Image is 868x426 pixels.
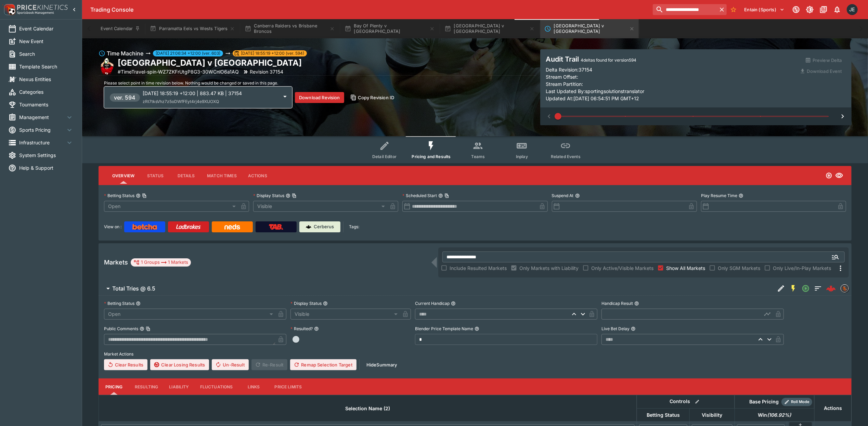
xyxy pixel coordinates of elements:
[831,3,843,16] button: Notifications
[153,50,223,56] span: [DATE] 21:06:34 +12:00 (ver. 603)
[540,19,639,38] button: New Zealand v South Africa
[666,264,705,272] span: Show All Markets
[340,19,439,38] button: Bay Of Plenty v [GEOGRAPHIC_DATA]
[238,378,269,395] button: Links
[306,224,311,230] img: Cerberus
[817,3,830,16] button: Documentation
[104,309,275,320] div: Open
[2,3,16,16] img: PriceKinetics Logo
[314,326,319,331] button: Resulted?
[826,284,836,293] div: adda7f21-d45d-4947-b8e8-5a5da1496859
[790,3,802,16] button: Connected to PK
[372,154,397,159] span: Detail Editor
[800,282,812,295] button: Open
[104,80,278,86] span: Please select point in time revision below. Nothing would be changed or saved in this page.
[362,359,401,370] button: HideSummary
[290,309,400,320] div: Visible
[107,49,143,57] h6: Time Machine
[19,139,65,146] span: Infrastructure
[286,193,290,198] button: Display StatusCopy To Clipboard
[826,284,836,293] img: logo-cerberus--red.svg
[740,4,789,15] button: Select Tenant
[787,282,800,295] button: SGM Enabled
[104,193,134,198] p: Betting Status
[519,264,579,272] span: Only Markets with Liability
[146,326,151,331] button: Copy To Clipboard
[104,349,846,359] label: Market Actions
[826,172,832,179] svg: Open
[841,285,848,292] img: sportingsolutions
[146,19,239,38] button: Parramatta Eels vs Wests Tigers
[99,58,115,75] img: rugby_union.png
[750,411,799,419] span: Win(106.92%)
[788,399,812,405] span: Roll Mode
[112,285,155,292] h6: Total Tries @ 6.5
[802,284,810,293] svg: Open
[241,19,339,38] button: Canberra Raiders vs Brisbane Broncos
[451,301,456,306] button: Current Handicap
[104,300,134,306] p: Betting Status
[739,193,743,198] button: Play Resume Time
[551,154,581,159] span: Related Events
[133,258,188,267] div: 1 Groups 1 Markets
[19,38,74,45] span: New Event
[653,4,717,15] input: search
[415,326,473,332] p: Blender Price Template Name
[804,3,816,16] button: Toggle light/dark mode
[637,395,735,409] th: Controls
[363,136,588,163] div: Event type filters
[845,2,860,17] button: James Edlin
[224,224,240,230] img: Neds
[475,326,479,331] button: Blender Price Template Name
[19,25,74,32] span: Event Calendar
[290,300,322,306] p: Display Status
[601,300,633,306] p: Handicap Result
[99,378,129,395] button: Pricing
[19,164,74,171] span: Help & Support
[129,378,164,395] button: Resulting
[17,5,68,10] img: PriceKinetics
[575,193,580,198] button: Suspend At
[639,411,687,419] span: Betting Status
[814,395,851,422] th: Actions
[212,359,248,370] button: Un-Result
[90,6,650,13] div: Trading Console
[546,55,796,64] h4: Audit Trail
[269,224,283,230] img: TabNZ
[299,221,340,232] a: Cerberus
[104,258,128,266] h5: Markets
[290,326,313,332] p: Resulted?
[349,221,359,232] label: Tags:
[747,398,781,406] div: Base Pricing
[171,167,202,184] button: Details
[136,301,141,306] button: Betting Status
[450,264,507,272] span: Include Resulted Markets
[19,126,65,133] span: Sports Pricing
[253,201,387,212] div: Visible
[444,193,449,198] button: Copy To Clipboard
[701,193,737,198] p: Play Resume Time
[140,326,144,331] button: Public CommentsCopy To Clipboard
[104,359,147,370] button: Clear Results
[412,154,451,159] span: Pricing and Results
[19,88,74,95] span: Categories
[314,223,334,230] p: Cerberus
[19,63,74,70] span: Template Search
[202,167,242,184] button: Match Times
[269,378,308,395] button: Price Limits
[516,154,528,159] span: Inplay
[847,4,858,15] div: James Edlin
[143,99,219,104] span: zRt7tksVhz7z5oDWfFEyt4rj4e9XUOXQ
[812,282,824,295] button: Totals
[290,359,357,370] button: Remap Selection Target
[718,264,760,272] span: Only SGM Markets
[238,50,307,56] span: [DATE] 18:55:19 +12:00 (ver. 594)
[837,264,845,272] svg: More
[728,4,739,15] button: No Bookmarks
[323,301,328,306] button: Display Status
[634,301,639,306] button: Handicap Result
[104,221,121,232] label: View on :
[824,282,838,295] a: adda7f21-d45d-4947-b8e8-5a5da1496859
[471,154,485,159] span: Teams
